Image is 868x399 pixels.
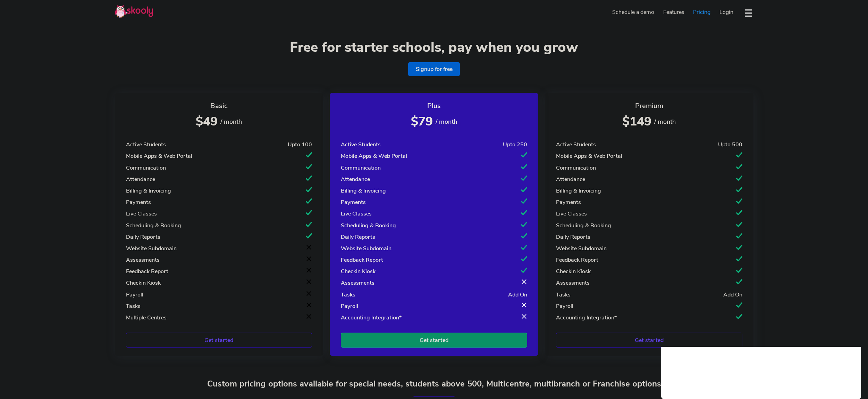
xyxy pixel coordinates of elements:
div: Billing & Invoicing [341,187,386,195]
div: Payroll [126,291,143,299]
div: Multiple Centres [126,314,167,321]
span: $49 [196,113,218,130]
img: Skooly [115,5,153,18]
div: Live Classes [126,210,157,218]
div: Billing & Invoicing [556,187,601,195]
div: Daily Reports [556,233,590,241]
div: Basic [126,101,312,111]
a: Features [659,7,689,18]
a: Get started [341,333,527,348]
div: Checkin Kiosk [556,268,591,275]
div: Payments [126,198,151,206]
div: Mobile Apps & Web Portal [126,152,192,160]
a: Signup for free [408,62,460,76]
div: Daily Reports [341,233,375,241]
div: Feedback Report [341,256,383,264]
div: Add On [723,291,742,299]
div: Payments [556,198,581,206]
div: Assessments [556,279,590,287]
span: $79 [411,113,433,130]
span: $149 [622,113,651,130]
a: Login [715,7,738,18]
div: Active Students [341,141,381,148]
a: Pricing [689,7,715,18]
div: Billing & Invoicing [126,187,171,195]
div: Live Classes [341,210,372,218]
div: Website Subdomain [126,245,177,252]
div: Daily Reports [126,233,160,241]
div: Upto 100 [288,141,312,148]
div: Assessments [126,256,160,264]
div: Tasks [341,291,355,299]
div: Payments [341,198,366,206]
div: Upto 250 [503,141,527,148]
span: Login [719,8,733,16]
div: Tasks [126,302,141,310]
div: Checkin Kiosk [126,279,161,287]
div: Mobile Apps & Web Portal [556,152,622,160]
div: Accounting Integration* [341,314,402,321]
span: Pricing [693,8,710,16]
div: Communication [341,164,381,172]
div: Add On [508,291,527,299]
div: Payroll [341,302,358,310]
div: Live Classes [556,210,587,218]
div: Checkin Kiosk [341,268,376,275]
div: Tasks [556,291,571,299]
span: / month [436,117,457,126]
div: Attendance [126,176,155,183]
div: Scheduling & Booking [341,222,396,229]
div: Website Subdomain [341,245,391,252]
div: Attendance [556,176,585,183]
button: dropdown menu [743,5,753,21]
div: Payroll [556,302,573,310]
div: Communication [126,164,166,172]
span: / month [220,117,242,126]
a: Get started [126,333,312,348]
div: Plus [341,101,527,111]
div: Communication [556,164,596,172]
h1: Free for starter schools, pay when you grow [115,39,753,56]
a: Schedule a demo [608,7,659,18]
div: Attendance [341,176,370,183]
div: Active Students [556,141,596,148]
div: Accounting Integration* [556,314,617,321]
div: Feedback Report [126,268,168,275]
div: Scheduling & Booking [126,222,181,229]
div: Assessments [341,279,374,287]
div: Premium [556,101,742,111]
a: Get started [556,333,742,348]
div: Website Subdomain [556,245,607,252]
h2: Custom pricing options available for special needs, students above 500, Multicentre, multibranch ... [115,378,753,389]
span: / month [654,117,676,126]
div: Active Students [126,141,166,148]
div: Scheduling & Booking [556,222,611,229]
div: Feedback Report [556,256,598,264]
div: Upto 500 [718,141,742,148]
div: Mobile Apps & Web Portal [341,152,407,160]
